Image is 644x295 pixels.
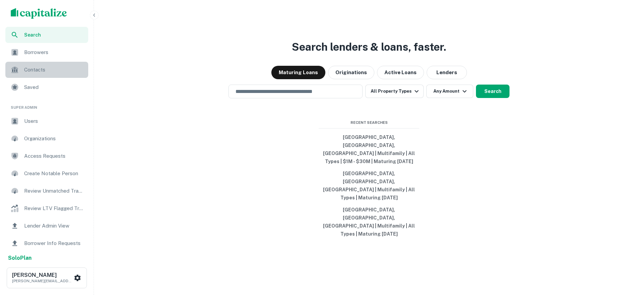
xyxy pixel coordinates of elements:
button: Any Amount [426,85,473,98]
a: Borrower Info Requests [5,235,88,251]
a: Review LTV Flagged Transactions [5,200,88,216]
span: Saved [24,83,84,91]
a: Review Unmatched Transactions [5,183,88,199]
span: Recent Searches [319,120,419,126]
span: Borrower Info Requests [24,239,84,247]
button: Maturing Loans [271,66,325,79]
span: Review Unmatched Transactions [24,187,84,195]
a: Search [5,27,88,43]
a: SoloPlan [8,254,32,262]
a: Users [5,113,88,129]
button: Originations [328,66,374,79]
span: Borrowers [24,48,84,56]
button: [GEOGRAPHIC_DATA], [GEOGRAPHIC_DATA], [GEOGRAPHIC_DATA] | Multifamily | All Types | Maturing [DATE] [319,167,419,204]
span: Search [24,31,84,39]
img: capitalize-logo.png [11,8,67,19]
li: Super Admin [5,97,88,113]
button: Active Loans [377,66,424,79]
button: [GEOGRAPHIC_DATA], [GEOGRAPHIC_DATA], [GEOGRAPHIC_DATA] | Multifamily | All Types | Maturing [DATE] [319,204,419,240]
a: Access Requests [5,148,88,164]
span: Organizations [24,135,84,143]
span: Access Requests [24,152,84,160]
span: Lender Admin View [24,222,84,230]
button: Lenders [427,66,467,79]
h6: [PERSON_NAME] [12,273,72,278]
button: [GEOGRAPHIC_DATA], [GEOGRAPHIC_DATA], [GEOGRAPHIC_DATA] | Multifamily | All Types | $1M - $30M | ... [319,131,419,167]
a: Saved [5,79,88,95]
span: Create Notable Person [24,169,84,178]
span: Contacts [24,66,84,74]
h3: Search lenders & loans, faster. [292,39,446,55]
button: All Property Types [365,85,424,98]
span: Review LTV Flagged Transactions [24,204,84,212]
a: Create Notable Person [5,165,88,182]
iframe: Chat Widget [610,241,644,274]
a: Contacts [5,62,88,78]
span: Users [24,117,84,125]
strong: Solo Plan [8,255,32,261]
a: Organizations [5,131,88,147]
button: [PERSON_NAME][PERSON_NAME][EMAIL_ADDRESS][DOMAIN_NAME] [7,267,87,288]
p: [PERSON_NAME][EMAIL_ADDRESS][DOMAIN_NAME] [12,278,72,284]
a: Borrowers [5,44,88,60]
a: Lender Admin View [5,218,88,234]
button: Search [476,85,509,98]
